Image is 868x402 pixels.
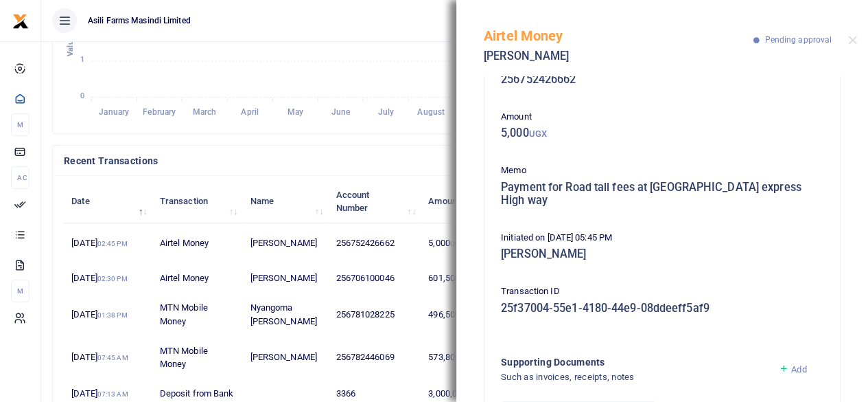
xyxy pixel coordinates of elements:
td: [DATE] [64,293,152,336]
td: 256782446069 [328,336,421,379]
a: Add [779,364,807,375]
h5: 256752426662 [501,73,823,87]
td: MTN Mobile Money [152,293,243,336]
li: Ac [11,166,30,189]
p: Memo [501,164,823,178]
th: Date: activate to sort column descending [64,180,152,223]
td: Nyangoma [PERSON_NAME] [242,293,328,336]
h4: Supporting Documents [501,355,768,370]
th: Amount: activate to sort column ascending [421,180,489,223]
button: Close [848,36,857,45]
tspan: 1 [80,56,84,65]
h5: 25f37004-55e1-4180-44e9-08ddeeff5af9 [501,302,823,315]
h5: 5,000 [501,126,823,140]
small: 02:30 PM [97,275,128,282]
td: 256706100046 [328,264,421,293]
tspan: May [287,107,303,117]
td: Airtel Money [152,264,243,293]
td: Airtel Money [152,223,243,264]
h5: Airtel Money [484,27,753,44]
h5: Payment for Road tall fees at [GEOGRAPHIC_DATA] express High way [501,181,823,208]
small: UGX [529,129,547,139]
small: 01:38 PM [97,311,128,319]
td: 496,500 [421,293,489,336]
small: UGX [450,240,463,247]
img: logo-small [12,13,29,30]
th: Transaction: activate to sort column ascending [152,180,243,223]
p: Amount [501,110,823,124]
td: 601,500 [421,264,489,293]
td: MTN Mobile Money [152,336,243,379]
p: Initiated on [DATE] 05:45 PM [501,231,823,245]
small: 02:45 PM [97,240,128,247]
td: 573,800 [421,336,489,379]
th: Account Number: activate to sort column ascending [328,180,421,223]
span: Asili Farms Masindi Limited [82,14,196,27]
tspan: March [193,107,217,117]
h5: [PERSON_NAME] [484,49,753,63]
small: 07:13 AM [97,390,128,398]
td: [DATE] [64,336,152,379]
h4: Recent Transactions [64,153,519,168]
h5: [PERSON_NAME] [501,247,823,261]
td: [PERSON_NAME] [242,336,328,379]
h4: Such as invoices, receipts, notes [501,370,768,385]
tspan: July [377,107,393,117]
td: 256752426662 [328,223,421,264]
small: 07:45 AM [97,354,128,361]
td: [PERSON_NAME] [242,223,328,264]
tspan: February [143,107,176,117]
p: Transaction ID [501,284,823,299]
li: M [11,280,30,302]
tspan: January [99,107,129,117]
th: Name: activate to sort column ascending [242,180,328,223]
td: [DATE] [64,223,152,264]
tspan: June [331,107,350,117]
a: logo-small logo-large logo-large [12,15,29,25]
td: [DATE] [64,264,152,293]
td: 256781028225 [328,293,421,336]
tspan: April [241,107,259,117]
td: 5,000 [421,223,489,264]
span: Pending approval [764,35,832,45]
tspan: 0 [80,91,84,100]
li: M [11,113,30,136]
tspan: August [417,107,445,117]
span: Add [791,364,806,375]
td: [PERSON_NAME] [242,264,328,293]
